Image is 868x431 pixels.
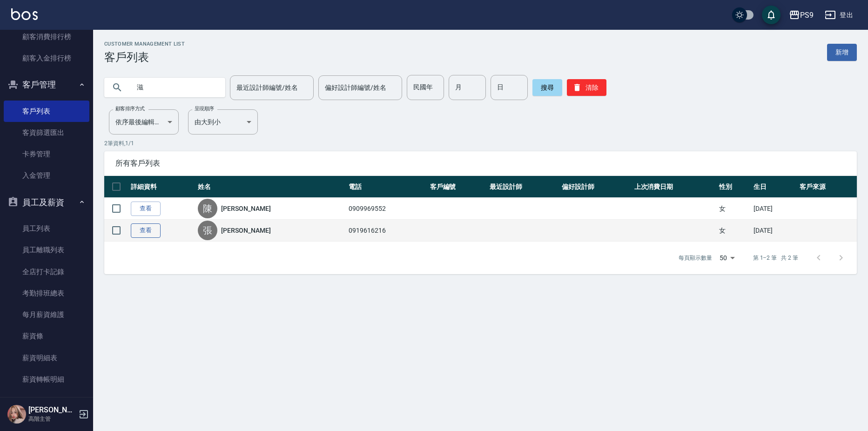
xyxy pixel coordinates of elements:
[785,6,817,25] button: PS9
[195,176,346,198] th: 姓名
[198,221,217,240] div: 張
[4,122,89,143] a: 客資篩選匯出
[4,325,89,347] a: 薪資條
[751,198,797,220] td: [DATE]
[188,109,258,135] div: 由大到小
[751,176,797,198] th: 生日
[4,190,89,215] button: 員工及薪資
[346,176,427,198] th: 電話
[716,245,738,270] div: 50
[4,101,89,122] a: 客戶列表
[104,51,185,64] h3: 客戶列表
[821,7,857,24] button: 登出
[104,139,857,148] p: 2 筆資料, 1 / 1
[559,176,632,198] th: 偏好設計師
[4,218,89,239] a: 員工列表
[28,405,76,415] h5: [PERSON_NAME]
[632,176,717,198] th: 上次消費日期
[4,261,89,283] a: 全店打卡記錄
[4,347,89,369] a: 薪資明細表
[130,75,218,100] input: 搜尋關鍵字
[4,283,89,304] a: 考勤排班總表
[753,254,798,262] p: 第 1–2 筆 共 2 筆
[532,79,562,96] button: 搜尋
[115,105,145,112] label: 顧客排序方式
[221,204,270,213] a: [PERSON_NAME]
[109,109,179,135] div: 依序最後編輯時間
[567,79,606,96] button: 清除
[797,176,857,198] th: 客戶來源
[717,220,751,242] td: 女
[487,176,559,198] th: 最近設計師
[800,9,814,21] div: PS9
[4,304,89,325] a: 每月薪資維護
[762,6,781,24] button: save
[4,165,89,186] a: 入金管理
[428,176,487,198] th: 客戶編號
[4,394,89,418] button: 商品管理
[751,220,797,242] td: [DATE]
[104,41,185,47] h2: Customer Management List
[128,176,195,198] th: 詳細資料
[7,405,26,424] img: Person
[4,239,89,261] a: 員工離職列表
[131,202,161,216] a: 查看
[115,159,846,168] span: 所有客戶列表
[346,198,427,220] td: 0909969552
[28,415,76,423] p: 高階主管
[717,198,751,220] td: 女
[4,143,89,165] a: 卡券管理
[717,176,751,198] th: 性別
[827,44,857,61] a: 新增
[198,199,217,218] div: 陳
[4,369,89,390] a: 薪資轉帳明細
[4,73,89,97] button: 客戶管理
[195,105,214,112] label: 呈現順序
[4,26,89,47] a: 顧客消費排行榜
[4,47,89,69] a: 顧客入金排行榜
[679,254,712,262] p: 每頁顯示數量
[221,226,270,235] a: [PERSON_NAME]
[11,8,38,20] img: Logo
[131,223,161,238] a: 查看
[346,220,427,242] td: 0919616216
